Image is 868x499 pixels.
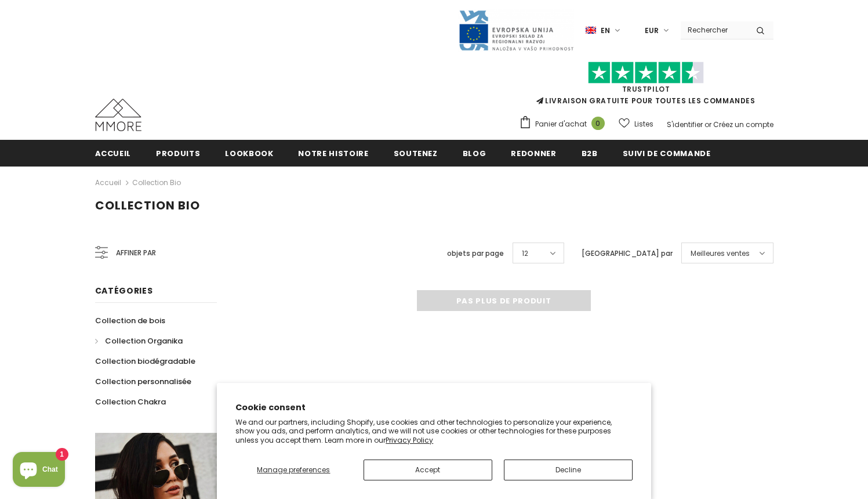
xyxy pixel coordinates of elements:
a: Suivi de commande [623,140,711,166]
span: Blog [463,148,486,159]
span: en [601,25,610,37]
input: Search Site [681,21,747,38]
span: Affiner par [116,247,156,259]
img: Javni Razpis [458,9,574,52]
span: soutenez [394,148,438,159]
a: Listes [619,114,653,134]
span: Collection de bois [95,315,165,326]
a: Collection Bio [132,178,181,187]
inbox-online-store-chat: Shopify online store chat [9,452,68,490]
a: Collection Organika [95,331,183,351]
label: [GEOGRAPHIC_DATA] par [582,248,673,259]
span: Collection personnalisée [95,376,191,387]
span: Suivi de commande [623,148,711,159]
img: Cas MMORE [95,99,141,131]
span: Collection Chakra [95,396,166,407]
a: S'identifier [667,120,703,129]
span: Accueil [95,148,132,159]
a: Collection de bois [95,310,165,331]
a: B2B [582,140,598,166]
label: objets par page [447,248,504,259]
button: Manage preferences [235,460,351,480]
span: Panier d'achat [535,118,587,130]
span: LIVRAISON GRATUITE POUR TOUTES LES COMMANDES [519,67,773,106]
a: Blog [463,140,486,166]
a: TrustPilot [622,84,670,94]
span: 12 [522,248,528,259]
span: Meilleures ventes [691,248,750,259]
a: Accueil [95,176,121,190]
img: Faites confiance aux étoiles pilotes [588,62,704,84]
a: Collection biodégradable [95,351,195,371]
span: EUR [645,25,659,37]
button: Decline [504,460,633,480]
span: Collection Organika [105,335,183,346]
span: Produits [156,148,200,159]
a: Javni Razpis [458,25,574,35]
span: Redonner [511,148,556,159]
span: Manage preferences [257,465,330,475]
a: Panier d'achat 0 [519,115,611,133]
span: Listes [634,118,653,130]
span: Collection Bio [95,197,200,214]
span: 0 [591,117,605,130]
img: i-lang-1.png [586,26,596,35]
p: We and our partners, including Shopify, use cookies and other technologies to personalize your ex... [235,418,633,445]
span: or [704,120,711,129]
span: Catégories [95,285,153,296]
a: Privacy Policy [386,435,433,445]
a: Créez un compte [713,120,773,129]
span: B2B [582,148,598,159]
a: Accueil [95,140,132,166]
a: soutenez [394,140,438,166]
a: Collection Chakra [95,392,166,412]
button: Accept [364,460,492,480]
a: Lookbook [225,140,273,166]
a: Redonner [511,140,556,166]
a: Produits [156,140,200,166]
h2: Cookie consent [235,402,633,414]
span: Lookbook [225,148,273,159]
span: Collection biodégradable [95,356,195,367]
a: Notre histoire [298,140,368,166]
a: Collection personnalisée [95,371,191,392]
span: Notre histoire [298,148,368,159]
